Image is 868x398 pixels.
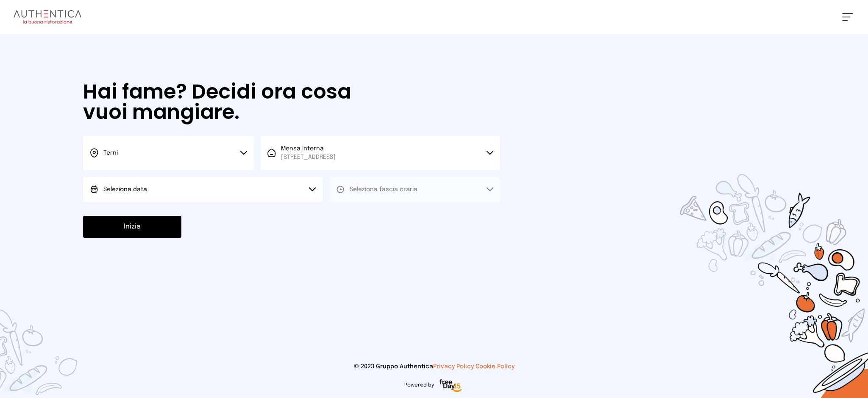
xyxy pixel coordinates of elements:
span: Seleziona data [103,186,147,192]
img: logo-freeday.3e08031.png [437,378,464,395]
button: Mensa interna[STREET_ADDRESS] [261,136,500,170]
button: Seleziona data [83,177,323,202]
span: Powered by [404,382,434,389]
h1: Hai fame? Decidi ora cosa vuoi mangiare. [83,82,396,122]
a: Cookie Policy [476,364,515,370]
img: sticker-selezione-mensa.70a28f7.png [631,125,868,398]
button: Terni [83,136,254,170]
button: Seleziona fascia oraria [329,177,500,202]
span: [STREET_ADDRESS] [281,153,336,161]
span: Terni [103,150,118,156]
a: Privacy Policy [433,364,474,370]
span: Seleziona fascia oraria [350,186,417,192]
span: Mensa interna [281,144,336,161]
button: Inizia [83,216,181,238]
p: © 2023 Gruppo Authentica [14,362,854,371]
img: logo.8f33a47.png [14,10,81,24]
